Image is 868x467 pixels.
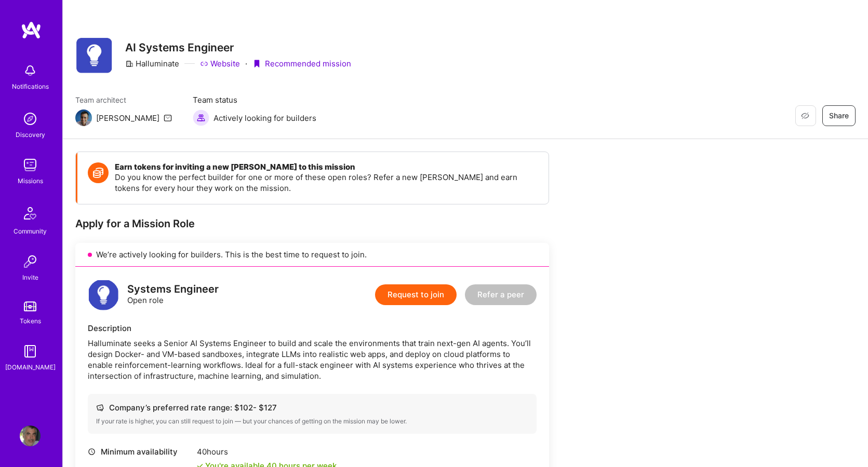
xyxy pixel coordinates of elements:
span: Team architect [75,94,172,105]
div: Description [88,323,537,334]
div: Community [14,226,47,237]
i: icon Clock [88,448,96,456]
img: bell [20,60,41,81]
img: guide book [20,341,41,362]
img: Actively looking for builders [193,109,209,126]
h4: Earn tokens for inviting a new [PERSON_NAME] to this mission [115,162,538,172]
div: Notifications [12,81,49,92]
div: Discovery [16,129,45,140]
img: Team Architect [75,109,92,126]
div: · [245,58,247,69]
img: Token icon [88,162,109,183]
img: logo [88,279,119,310]
div: Minimum availability [88,446,192,457]
div: [DOMAIN_NAME] [5,362,56,373]
a: User Avatar [17,425,43,446]
div: If your rate is higher, you can still request to join — but your chances of getting on the missio... [96,417,528,425]
img: Community [18,201,43,226]
span: Actively looking for builders [213,113,316,123]
button: Refer a peer [465,284,537,305]
i: icon CompanyGray [125,60,133,68]
i: icon EyeClosed [801,112,809,120]
div: We’re actively looking for builders. This is the best time to request to join. [75,243,549,267]
img: tokens [24,301,36,311]
i: icon PurpleRibbon [252,60,261,68]
div: [PERSON_NAME] [96,113,159,123]
div: Missions [18,175,43,186]
div: Tokens [20,315,41,326]
h3: AI Systems Engineer [125,41,351,54]
div: Open role [127,284,219,306]
div: Invite [22,272,38,283]
img: discovery [20,108,41,129]
div: 40 hours [197,446,337,457]
div: Company’s preferred rate range: $ 102 - $ 127 [96,402,528,413]
div: Recommended mission [252,58,351,69]
div: Halluminate [125,58,179,69]
button: Share [822,105,856,126]
i: icon Mail [164,114,172,122]
div: Apply for a Mission Role [75,217,549,230]
span: Team status [193,94,316,105]
img: logo [21,21,42,39]
div: Systems Engineer [127,284,219,295]
img: Invite [20,251,41,272]
a: Website [200,58,240,69]
img: teamwork [20,155,41,175]
button: Request to join [375,284,457,305]
i: icon Cash [96,404,104,411]
p: Do you know the perfect builder for one or more of these open roles? Refer a new [PERSON_NAME] an... [115,172,538,194]
img: User Avatar [20,425,41,446]
div: Halluminate seeks a Senior AI Systems Engineer to build and scale the environments that train nex... [88,338,537,381]
span: Share [829,111,849,121]
img: Company Logo [75,37,113,74]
